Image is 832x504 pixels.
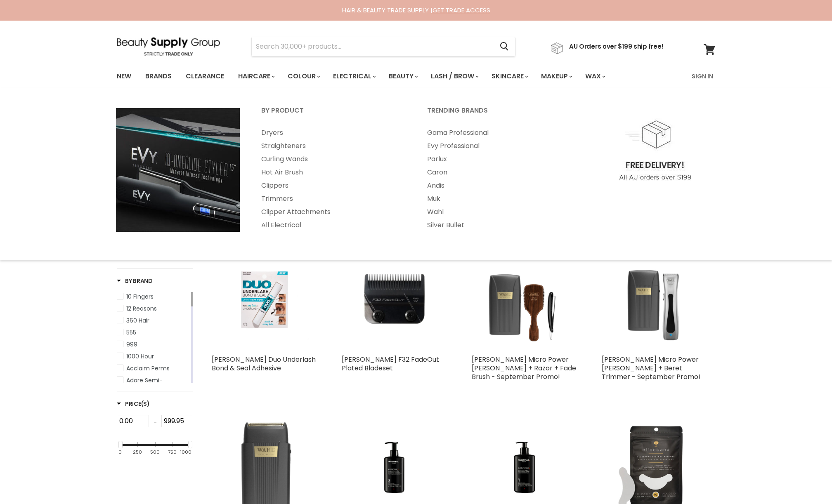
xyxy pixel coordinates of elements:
a: All Electrical [251,219,415,232]
div: 0 [118,450,122,455]
a: Curling Wands [251,153,415,166]
a: Clipper Attachments [251,205,415,219]
a: New [111,68,137,85]
a: [PERSON_NAME] Duo Underlash Bond & Seal Adhesive [212,355,316,373]
div: 250 [133,450,142,455]
a: Wax [579,68,610,85]
span: Price [117,400,150,408]
span: 999 [126,340,137,349]
a: 360 Hair [117,316,189,325]
iframe: Gorgias live chat messenger [791,465,824,496]
a: 555 [117,328,189,337]
a: 999 [117,340,189,349]
a: Wahl [417,205,581,219]
a: Caron [417,166,581,179]
a: GET TRADE ACCESS [433,6,490,14]
img: Ardell Duo Underlash Bond & Seal Adhesive [212,246,317,351]
ul: Main menu [251,126,415,232]
form: Product [251,37,515,57]
a: Muk [417,192,581,205]
div: 750 [168,450,177,455]
img: Goldwell Bond Pro+ No.1 [472,432,577,500]
span: 555 [126,328,136,337]
span: Adore Semi-Permanent Hair Color [126,376,188,393]
img: Wahl F32 FadeOut Plated Bladeset [342,246,447,351]
a: Beauty [383,68,423,85]
a: Haircare [232,68,280,85]
a: 12 Reasons [117,304,189,313]
a: Evy Professional [417,139,581,153]
a: 10 Fingers [117,292,189,301]
a: Hot Air Brush [251,166,415,179]
a: Sign In [687,68,718,85]
a: [PERSON_NAME] F32 FadeOut Plated Bladeset [342,355,439,373]
div: - [149,415,161,430]
a: 1000 Hour [117,352,189,361]
ul: Main menu [111,64,650,88]
a: Clippers [251,179,415,192]
input: Search [252,37,493,56]
button: Search [493,37,515,56]
a: Wahl F32 FadeOut Plated Bladeset Wahl F32 FadeOut Plated Bladeset [342,246,447,351]
a: Dryers [251,126,415,139]
div: 1000 [180,450,191,455]
a: By Product [251,104,415,125]
a: Clearance [180,68,230,85]
span: 1000 Hour [126,352,154,360]
a: Trimmers [251,192,415,205]
a: Parlux [417,153,581,166]
input: Min Price [117,415,149,427]
a: Colour [281,68,325,85]
input: Max Price [161,415,194,427]
span: 10 Fingers [126,292,154,301]
a: Brands [139,68,178,85]
img: Goldwell Bond Pro+ No.2 [342,432,447,500]
a: Trending Brands [417,104,581,125]
img: Wahl Micro Power Shaver + Beret Trimmer - September Promo! [602,246,707,351]
a: Gama Professional [417,126,581,139]
a: Andis [417,179,581,192]
div: HAIR & BEAUTY TRADE SUPPLY | [106,6,726,14]
span: 360 Hair [126,316,149,325]
nav: Main [106,64,726,88]
span: ($) [141,400,150,408]
h3: By Brand [117,277,153,285]
a: Skincare [485,68,533,85]
a: Lash / Brow [425,68,484,85]
a: [PERSON_NAME] Micro Power [PERSON_NAME] + Beret Trimmer - September Promo! [602,355,700,382]
div: 500 [150,450,160,455]
a: Electrical [327,68,381,85]
a: Silver Bullet [417,219,581,232]
a: Acclaim Perms [117,364,189,373]
a: Straighteners [251,139,415,153]
h3: Price($) [117,400,150,408]
a: Makeup [535,68,577,85]
a: Ardell Duo Underlash Bond & Seal Adhesive Ardell Duo Underlash Bond & Seal Adhesive [212,246,317,351]
a: [PERSON_NAME] Micro Power [PERSON_NAME] + Razor + Fade Brush - September Promo! [472,355,576,382]
img: Wahl Micro Power Shaver + Razor + Fade Brush - September Promo! [472,246,577,351]
a: Adore Semi-Permanent Hair Color [117,376,189,394]
span: 12 Reasons [126,304,157,313]
ul: Main menu [417,126,581,232]
span: Acclaim Perms [126,364,170,372]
